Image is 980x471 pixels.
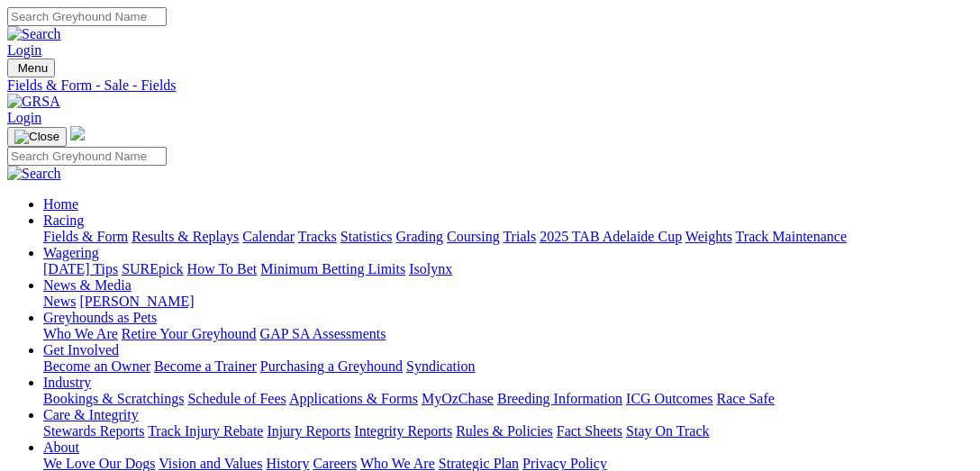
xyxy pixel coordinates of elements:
a: Who We Are [43,326,118,341]
a: Syndication [406,358,475,374]
button: Toggle navigation [7,59,55,77]
a: Fields & Form [43,229,128,244]
img: Close [14,130,59,144]
a: Racing [43,213,84,228]
a: ICG Outcomes [626,391,712,406]
a: MyOzChase [422,391,494,406]
a: Get Involved [43,342,119,358]
a: Login [7,42,41,58]
a: How To Bet [187,261,258,276]
a: Privacy Policy [522,456,607,471]
div: Wagering [43,261,973,277]
a: 2025 TAB Adelaide Cup [540,229,682,244]
a: Careers [313,456,357,471]
div: Racing [43,229,973,245]
a: Injury Reports [267,423,350,439]
a: Tracks [298,229,337,244]
a: Stay On Track [626,423,709,439]
a: Retire Your Greyhound [122,326,257,341]
a: History [266,456,309,471]
a: [PERSON_NAME] [79,294,194,309]
div: Care & Integrity [43,423,973,439]
a: Coursing [447,229,500,244]
img: Search [7,26,61,42]
a: News & Media [43,277,132,293]
a: Home [43,196,78,212]
a: Vision and Values [159,456,262,471]
a: News [43,294,76,309]
div: Greyhounds as Pets [43,326,973,342]
a: Login [7,110,41,125]
a: Stewards Reports [43,423,144,439]
div: Get Involved [43,358,973,375]
img: logo-grsa-white.png [70,126,85,140]
a: Schedule of Fees [187,391,286,406]
a: Breeding Information [497,391,622,406]
a: Become a Trainer [154,358,257,374]
a: [DATE] Tips [43,261,118,276]
a: Track Maintenance [736,229,847,244]
input: Search [7,147,167,166]
a: Care & Integrity [43,407,139,422]
a: Wagering [43,245,99,260]
a: Race Safe [716,391,774,406]
input: Search [7,7,167,26]
a: Who We Are [360,456,435,471]
a: SUREpick [122,261,183,276]
button: Toggle navigation [7,127,67,147]
a: We Love Our Dogs [43,456,155,471]
a: Weights [685,229,732,244]
a: Rules & Policies [456,423,553,439]
a: Fact Sheets [557,423,622,439]
a: Strategic Plan [439,456,519,471]
a: Greyhounds as Pets [43,310,157,325]
a: Applications & Forms [289,391,418,406]
a: Statistics [340,229,393,244]
a: Trials [503,229,536,244]
a: Purchasing a Greyhound [260,358,403,374]
a: Integrity Reports [354,423,452,439]
a: Become an Owner [43,358,150,374]
a: Industry [43,375,91,390]
a: Results & Replays [132,229,239,244]
div: News & Media [43,294,973,310]
a: Track Injury Rebate [148,423,263,439]
span: Menu [18,61,48,75]
a: Fields & Form - Sale - Fields [7,77,973,94]
a: Minimum Betting Limits [260,261,405,276]
a: Calendar [242,229,295,244]
a: About [43,439,79,455]
div: Industry [43,391,973,407]
img: Search [7,166,61,182]
a: Bookings & Scratchings [43,391,184,406]
a: Grading [396,229,443,244]
img: GRSA [7,94,60,110]
a: GAP SA Assessments [260,326,386,341]
a: Isolynx [409,261,452,276]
